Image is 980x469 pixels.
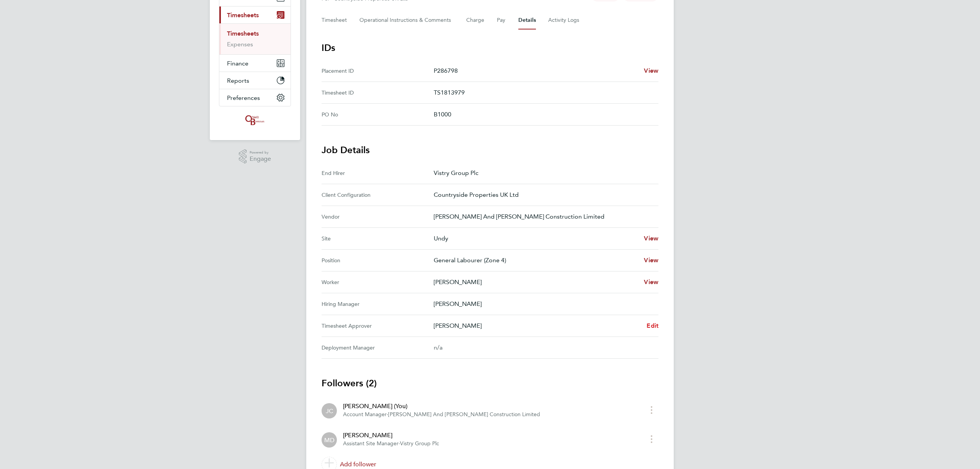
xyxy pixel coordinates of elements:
[644,278,658,287] a: View
[227,11,259,19] span: Timesheets
[647,322,658,329] span: Edit
[644,256,658,265] a: View
[219,89,291,106] button: Preferences
[322,432,337,448] div: Mark Doyle
[434,88,652,97] p: TS1813979
[387,411,388,418] span: ·
[343,411,387,418] span: Account Manager
[227,60,248,67] span: Finance
[644,67,658,74] span: View
[239,149,271,164] a: Powered byEngage
[343,440,399,447] span: Assistant Site Manager
[250,156,271,162] span: Engage
[227,30,259,37] a: Timesheets
[644,257,658,264] span: View
[434,66,638,75] p: P286798
[244,114,266,126] img: oneillandbrennan-logo-retina.png
[343,431,439,440] div: [PERSON_NAME]
[645,433,658,445] button: timesheet menu
[466,11,485,29] button: Charge
[518,11,536,29] button: Details
[359,11,454,29] button: Operational Instructions & Comments
[322,110,434,119] div: PO No
[322,377,658,389] h3: Followers (2)
[324,436,335,444] span: MD
[227,41,253,48] a: Expenses
[227,94,260,101] span: Preferences
[322,144,658,156] h3: Job Details
[322,168,434,178] div: End Hirer
[644,66,658,75] a: View
[434,343,646,352] div: n/a
[548,11,580,29] button: Activity Logs
[227,77,249,84] span: Reports
[434,299,652,309] p: [PERSON_NAME]
[434,212,652,221] p: [PERSON_NAME] And [PERSON_NAME] Construction Limited
[322,321,434,330] div: Timesheet Approver
[434,110,652,119] p: B1000
[219,7,291,23] button: Timesheets
[434,256,638,265] p: General Labourer (Zone 4)
[434,168,652,178] p: Vistry Group Plc
[322,66,434,75] div: Placement ID
[250,149,271,156] span: Powered by
[647,321,658,330] a: Edit
[322,343,434,352] div: Deployment Manager
[219,72,291,89] button: Reports
[322,278,434,287] div: Worker
[434,234,638,243] p: Undy
[322,403,337,418] div: James Crawley (You)
[434,278,638,287] p: [PERSON_NAME]
[322,212,434,221] div: Vendor
[399,440,400,447] span: ·
[322,42,658,54] h3: IDs
[388,411,540,418] span: [PERSON_NAME] And [PERSON_NAME] Construction Limited
[326,407,333,415] span: JC
[322,299,434,309] div: Hiring Manager
[497,11,506,29] button: Pay
[644,234,658,243] a: View
[322,88,434,97] div: Timesheet ID
[434,190,652,199] p: Countryside Properties UK Ltd
[322,256,434,265] div: Position
[434,321,640,330] p: [PERSON_NAME]
[322,11,347,29] button: Timesheet
[219,23,291,54] div: Timesheets
[322,234,434,243] div: Site
[645,404,658,416] button: timesheet menu
[219,114,291,126] a: Go to home page
[322,190,434,199] div: Client Configuration
[343,402,540,411] div: [PERSON_NAME] (You)
[644,235,658,242] span: View
[219,55,291,72] button: Finance
[644,278,658,286] span: View
[400,440,439,447] span: Vistry Group Plc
